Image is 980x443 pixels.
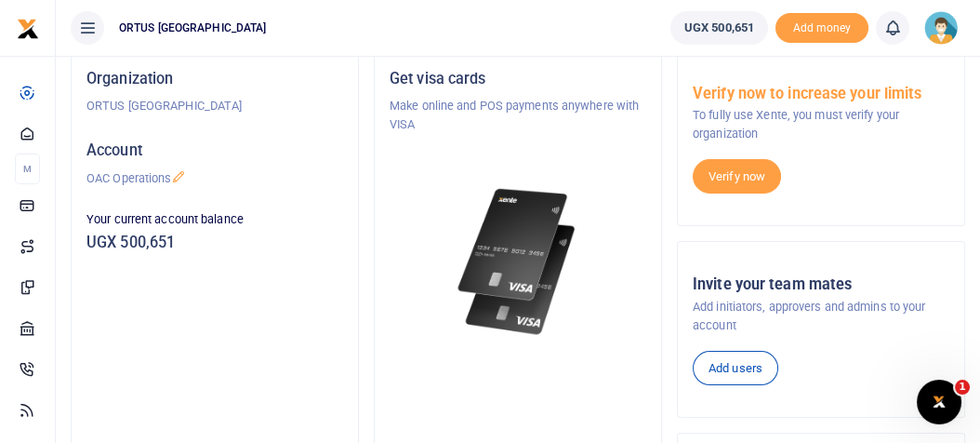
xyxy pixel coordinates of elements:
iframe: Intercom live chat [917,380,961,424]
span: UGX 500,651 [684,19,754,37]
li: Wallet ballance [663,11,775,45]
a: Add money [775,20,868,34]
p: Your current account balance [86,210,343,229]
img: logo-small [17,18,39,40]
h5: Verify now to increase your limits [693,85,949,103]
p: To fully use Xente, you must verify your organization [693,106,949,144]
p: Make online and POS payments anywhere with VISA [390,97,646,135]
a: UGX 500,651 [670,11,768,45]
span: 1 [955,380,970,395]
span: Add money [775,13,868,44]
img: xente-_physical_cards.png [454,180,582,344]
li: Toup your wallet [775,13,868,44]
h5: Account [86,141,343,160]
a: Add users [693,351,778,386]
a: Verify now [693,159,781,195]
a: logo-small logo-large logo-large [17,20,39,34]
p: OAC Operations [86,169,343,188]
h5: Organization [86,70,343,88]
h5: Invite your team mates [693,275,949,294]
p: Add initiators, approvers and admins to your account [693,298,949,336]
a: profile-user [924,11,965,45]
h5: UGX 500,651 [86,234,343,252]
img: profile-user [924,11,958,45]
span: ORTUS [GEOGRAPHIC_DATA] [112,20,273,36]
li: M [15,154,40,184]
h5: Get visa cards [390,70,646,88]
p: ORTUS [GEOGRAPHIC_DATA] [86,97,343,115]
